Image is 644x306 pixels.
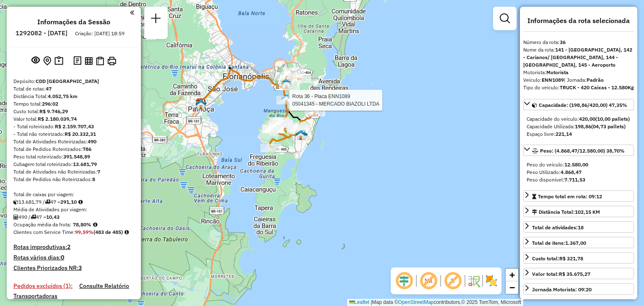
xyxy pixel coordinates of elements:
[13,215,18,220] i: Total de Atividades
[496,10,513,27] a: Exibir filtros
[295,130,306,140] img: WCL - Campeche
[37,18,110,26] h4: Informações da Sessão
[523,158,634,187] div: Peso: (4.868,47/12.580,00) 38,70%
[46,214,60,220] strong: 10,43
[579,116,595,122] strong: 420,00
[75,229,93,235] strong: 99,59%
[506,281,518,294] a: Zoom out
[564,176,585,183] strong: 7.711,53
[564,161,588,168] strong: 12.580,00
[13,115,134,123] div: Valor total:
[527,123,631,130] div: Capacidade Utilizada:
[39,108,68,114] strong: R$ 9.746,29
[125,230,129,235] em: Rotas cross docking consideradas
[527,161,588,168] span: Peso do veículo:
[106,55,118,67] button: Imprimir Rotas
[78,264,82,272] strong: 3
[347,299,523,306] div: Map data © contributors,© 2025 TomTom, Microsoft
[130,8,134,17] a: Clique aqui para minimizar o painel
[523,145,634,156] a: Peso: (4.868,47/12.580,00) 38,70%
[67,243,70,251] strong: 2
[559,255,583,262] strong: R$ 321,78
[16,29,68,37] h6: 1292082 - [DATE]
[13,108,134,115] div: Custo total:
[13,168,134,176] div: Total de Atividades não Roteirizadas:
[61,254,64,261] strong: 0
[88,138,96,145] strong: 490
[349,299,369,305] a: Leaflet
[13,93,134,100] div: Distância Total:
[97,169,100,175] strong: 7
[575,123,591,130] strong: 198,86
[560,84,634,91] strong: TRUCK - 420 Caixas - 12.580Kg
[542,77,564,83] strong: ENN1089
[13,283,73,290] h4: Pedidos excluídos (1):
[591,123,626,130] strong: (04,73 pallets)
[13,213,134,221] div: 490 / 47 =
[523,237,634,248] a: Total de itens:1.367,00
[398,299,434,305] a: OpenStreetMap
[532,208,600,216] div: Distância Total:
[523,47,632,68] strong: 141 - [GEOGRAPHIC_DATA], 142 - Carianos/ [GEOGRAPHIC_DATA], 144 - [GEOGRAPHIC_DATA], 145 - Aeroporto
[13,198,134,206] div: 13.681,79 / 47 =
[523,112,634,141] div: Capacidade: (198,86/420,00) 47,35%
[13,100,134,108] div: Tempo total:
[281,78,292,89] img: Ilha Centro
[13,145,134,153] div: Total de Pedidos Roteirizados:
[45,200,50,205] i: Total de rotas
[13,78,134,85] div: Depósito:
[559,271,590,277] strong: R$ 35.675,27
[509,282,515,293] span: −
[65,131,96,137] strong: R$ 20.332,31
[506,269,518,281] a: Zoom in
[13,191,134,198] div: Total de caixas por viagem:
[561,169,582,175] strong: 4.868,47
[13,153,134,161] div: Peso total roteirizado:
[13,161,134,168] div: Cubagem total roteirizado:
[539,102,627,108] span: Capacidade: (198,86/420,00) 47,35%
[418,271,439,291] span: Exibir NR
[63,153,90,160] strong: 391.548,89
[13,123,134,130] div: - Total roteirizado:
[83,146,91,152] strong: 786
[443,271,463,291] span: Exibir rótulo
[532,270,590,278] div: Valor total:
[13,85,134,93] div: Total de rotas:
[523,268,634,279] a: Valor total:R$ 35.675,27
[42,54,53,67] button: Centralizar mapa no depósito ou ponto de apoio
[79,283,129,290] h4: Consulte Relatório
[55,123,94,130] strong: R$ 2.159.707,43
[527,176,631,184] div: Peso disponível:
[546,69,569,75] strong: Motorista
[578,224,584,231] strong: 18
[36,78,99,84] strong: CDD [GEOGRAPHIC_DATA]
[13,206,134,213] div: Média de Atividades por viagem:
[532,255,583,262] div: Custo total:
[53,54,65,67] button: Painel de Sugestão
[13,138,134,145] div: Total de Atividades Roteirizadas:
[527,130,631,138] div: Espaço livre:
[523,221,634,233] a: Total de atividades:18
[394,271,414,291] span: Ocultar deslocamento
[523,206,634,217] a: Distância Total:102,15 KM
[560,39,566,45] strong: 36
[527,115,631,123] div: Capacidade do veículo:
[540,148,625,154] span: Peso: (4.868,47/12.580,00) 38,70%
[13,265,134,272] h4: Clientes Priorizados NR:
[523,17,634,25] h4: Informações da rota selecionada
[93,229,123,235] strong: (483 de 485)
[13,229,75,235] span: Clientes com Service Time:
[527,169,631,176] div: Peso Utilizado:
[195,99,206,110] img: 712 UDC Full Palhoça
[13,293,134,300] h4: Transportadoras
[94,55,106,67] button: Visualizar Romaneio
[538,193,602,200] span: Tempo total em rota: 09:12
[587,77,604,83] strong: Padrão
[523,69,634,76] div: Motorista:
[60,199,77,205] strong: 291,10
[281,93,292,104] img: FAD - Pirajubae
[48,93,78,99] strong: 4.052,75 km
[13,244,134,251] h4: Rotas improdutivas:
[575,209,600,215] span: 102,15 KM
[523,99,634,110] a: Capacidade: (198,86/420,00) 47,35%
